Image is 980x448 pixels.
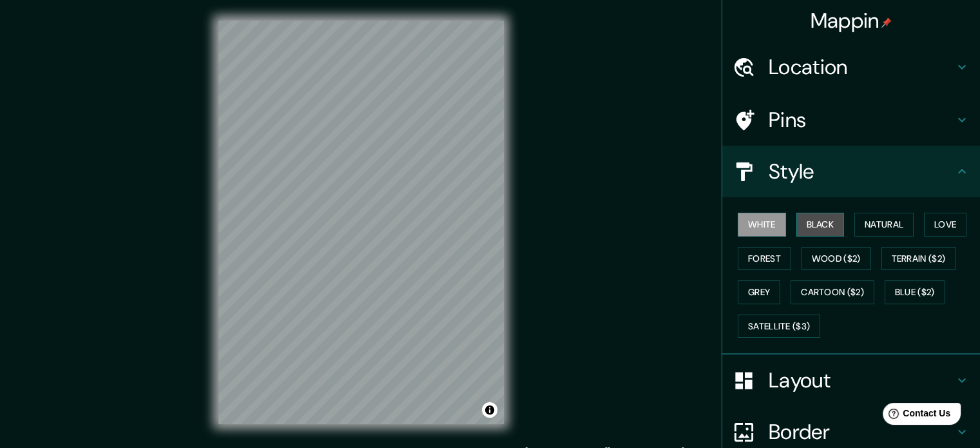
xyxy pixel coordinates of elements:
button: Black [796,213,845,237]
button: Grey [738,280,780,304]
button: Blue ($2) [885,280,945,304]
h4: Layout [769,367,954,393]
div: Layout [722,355,980,406]
h4: Style [769,159,954,184]
button: Forest [738,247,791,271]
h4: Pins [769,107,954,133]
button: Satellite ($3) [738,315,820,338]
button: Toggle attribution [482,402,497,418]
div: Location [722,41,980,93]
button: Love [924,213,966,237]
div: Style [722,146,980,197]
div: Pins [722,94,980,146]
button: Cartoon ($2) [791,280,874,304]
canvas: Map [218,21,504,424]
h4: Border [769,419,954,445]
button: White [738,213,786,237]
button: Wood ($2) [802,247,871,271]
button: Terrain ($2) [881,247,956,271]
h4: Location [769,54,954,80]
button: Natural [854,213,914,237]
h4: Mappin [811,8,892,34]
iframe: Help widget launcher [865,398,966,434]
img: pin-icon.png [881,17,892,28]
